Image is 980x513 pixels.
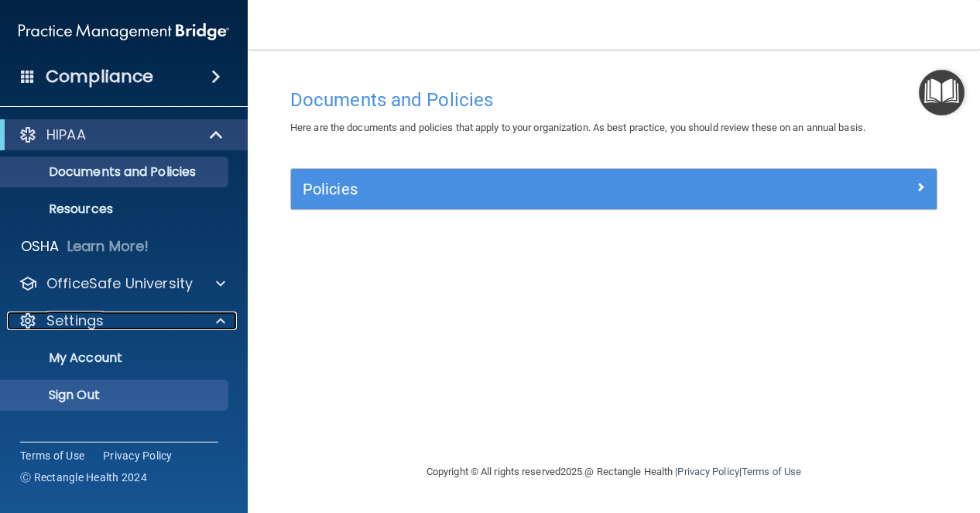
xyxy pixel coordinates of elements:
[20,470,147,485] span: Ⓒ Rectangle Health 2024
[19,16,229,47] img: PMB logo
[919,70,965,115] button: Open Resource Center
[19,126,224,144] a: HIPAA
[303,177,925,201] a: Policies
[10,350,221,366] p: My Account
[742,466,801,477] a: Terms of Use
[290,90,937,110] h4: Documents and Policies
[20,448,84,463] a: Terms of Use
[19,274,225,293] a: OfficeSafe University
[46,312,104,330] p: Settings
[10,164,221,180] p: Documents and Policies
[46,126,86,144] p: HIPAA
[46,274,193,293] p: OfficeSafe University
[67,237,149,256] p: Learn More!
[10,201,221,217] p: Resources
[46,66,153,88] h4: Compliance
[677,466,738,477] a: Privacy Policy
[103,448,173,463] a: Privacy Policy
[331,447,896,497] div: Copyright © All rights reserved 2025 @ Rectangle Health | |
[303,181,764,198] h5: Policies
[290,122,865,133] span: Here are the documents and policies that apply to your organization. As best practice, you should...
[19,312,225,330] a: Settings
[10,387,221,403] p: Sign Out
[21,237,60,256] p: OSHA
